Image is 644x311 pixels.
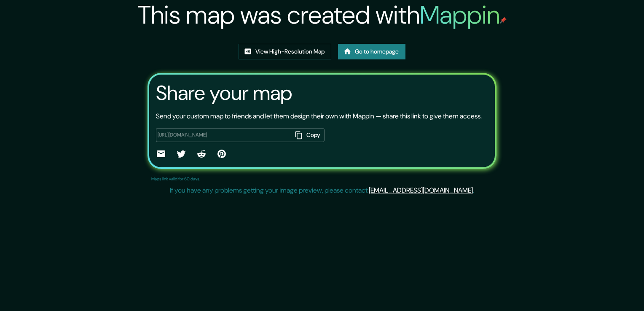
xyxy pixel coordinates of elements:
h3: Share your map [156,81,292,105]
p: Send your custom map to friends and let them design their own with Mappin — share this link to gi... [156,111,482,121]
img: mappin-pin [500,17,507,24]
p: Maps link valid for 60 days. [151,176,200,182]
a: [EMAIL_ADDRESS][DOMAIN_NAME] [369,186,473,195]
button: Copy [292,128,325,142]
a: Go to homepage [338,44,405,59]
p: If you have any problems getting your image preview, please contact . [170,185,474,196]
a: View High-Resolution Map [239,44,331,59]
